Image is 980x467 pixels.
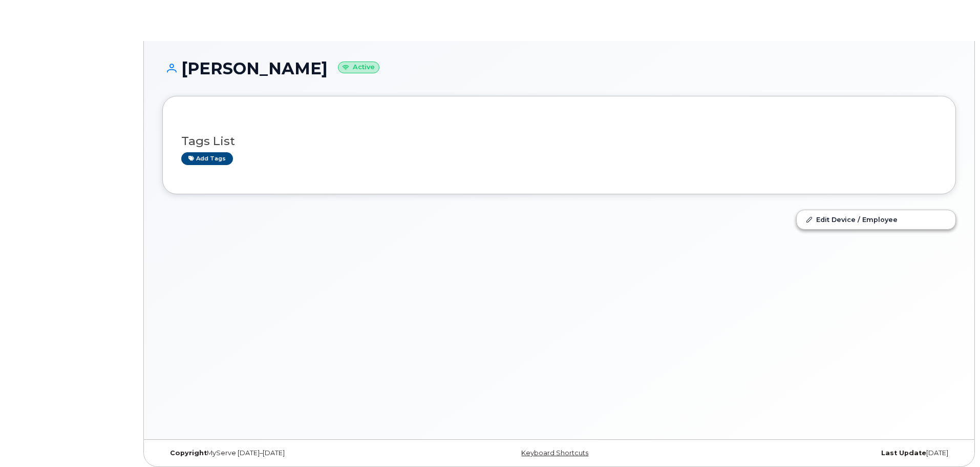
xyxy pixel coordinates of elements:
[162,449,427,457] div: MyServe [DATE]–[DATE]
[181,152,233,165] a: Add tags
[691,449,956,457] div: [DATE]
[170,449,207,457] strong: Copyright
[881,449,926,457] strong: Last Update
[797,210,955,229] a: Edit Device / Employee
[521,449,588,457] a: Keyboard Shortcuts
[181,135,937,148] h3: Tags List
[162,59,956,77] h1: [PERSON_NAME]
[338,62,379,73] small: Active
